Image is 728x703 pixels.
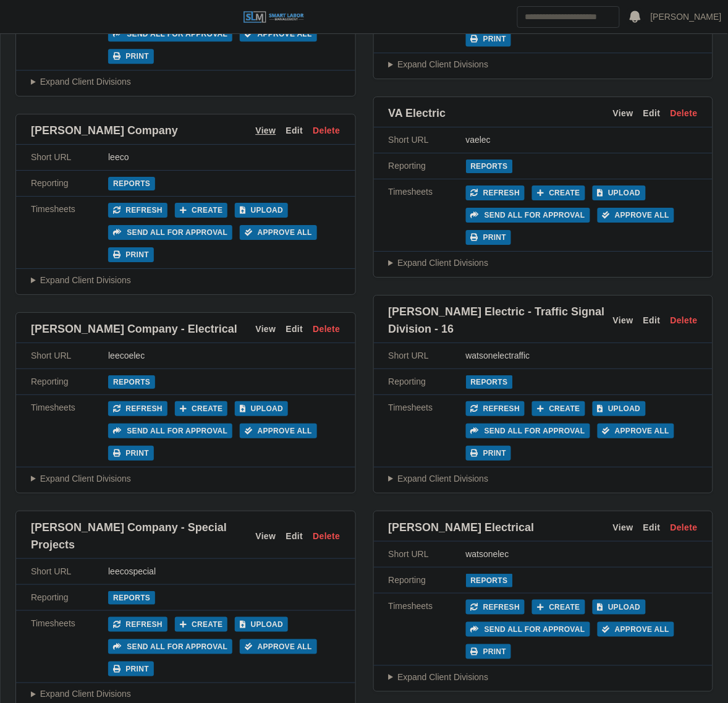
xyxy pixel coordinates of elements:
span: [PERSON_NAME] Company - Electrical [31,320,237,338]
button: Upload [235,203,288,218]
button: Create [175,401,228,416]
a: View [255,530,276,543]
summary: Expand Client Divisions [389,472,698,485]
span: VA Electric [389,104,446,122]
button: Send all for approval [108,225,232,240]
button: Print [466,32,512,46]
img: SLM Logo [243,11,305,24]
div: Short URL [389,134,466,147]
button: Send all for approval [466,424,590,438]
button: Approve All [598,424,675,438]
div: Timesheets [31,4,108,64]
div: leecospecial [108,565,340,578]
button: Create [532,401,585,416]
button: Refresh [466,185,525,200]
div: Short URL [389,349,466,362]
a: Reports [108,591,155,605]
div: leecoelec [108,349,340,362]
a: Delete [313,323,340,336]
a: Reports [466,375,513,389]
button: Print [108,49,154,64]
button: Approve All [240,27,317,41]
button: Approve All [240,639,317,654]
div: Reporting [31,177,108,190]
div: Short URL [389,548,466,561]
summary: Expand Client Divisions [389,671,698,684]
div: Timesheets [31,617,108,676]
a: Edit [643,314,661,327]
a: Reports [466,574,513,587]
a: View [613,521,633,534]
a: Reports [108,177,155,190]
div: Reporting [31,375,108,388]
div: Short URL [31,565,108,578]
div: watsonelectraffic [466,349,698,362]
button: Approve All [240,225,317,240]
button: Send all for approval [466,622,590,637]
div: Reporting [389,375,466,388]
button: Create [532,185,585,200]
button: Refresh [108,617,167,632]
input: Search [517,6,620,28]
div: Short URL [31,349,108,362]
summary: Expand Client Divisions [31,688,341,701]
span: [PERSON_NAME] Company [31,122,178,139]
button: Print [466,230,512,245]
button: Approve All [240,424,317,438]
div: Short URL [31,151,108,164]
a: Delete [671,521,698,534]
button: Refresh [466,401,525,416]
div: leeco [108,151,340,164]
div: Reporting [389,574,466,587]
div: watsonelec [466,548,698,561]
button: Send all for approval [108,639,232,654]
button: Refresh [108,401,167,416]
div: Reporting [389,160,466,173]
a: View [255,124,276,137]
div: Reporting [31,591,108,604]
button: Send all for approval [108,424,232,438]
summary: Expand Client Divisions [31,472,341,485]
a: Delete [313,530,340,543]
button: Refresh [108,203,167,218]
a: [PERSON_NAME] [651,11,722,23]
summary: Expand Client Divisions [31,75,341,88]
span: [PERSON_NAME] Electric - Traffic Signal Division - 16 [389,303,613,338]
button: Print [108,662,154,676]
button: Send all for approval [466,208,590,223]
button: Approve All [598,622,675,637]
a: Edit [286,530,303,543]
button: Upload [593,401,646,416]
div: vaelec [466,134,698,147]
a: Delete [671,107,698,120]
div: Timesheets [389,600,466,659]
a: Edit [286,124,303,137]
button: Refresh [466,600,525,615]
button: Send all for approval [108,27,232,41]
a: Edit [286,323,303,336]
a: Edit [643,107,661,120]
button: Print [466,446,512,461]
a: Delete [313,124,340,137]
button: Upload [235,617,288,632]
a: View [255,323,276,336]
summary: Expand Client Divisions [389,58,698,71]
button: Upload [593,600,646,615]
button: Print [108,247,154,262]
button: Approve All [598,208,675,223]
div: Timesheets [389,185,466,245]
button: Print [466,644,512,659]
summary: Expand Client Divisions [389,257,698,270]
button: Create [532,600,585,615]
button: Print [108,446,154,461]
button: Create [175,617,228,632]
button: Upload [593,185,646,200]
button: Upload [235,401,288,416]
button: Create [175,203,228,218]
a: Reports [466,160,513,173]
div: Timesheets [389,401,466,461]
span: [PERSON_NAME] Electrical [389,519,535,536]
a: Reports [108,375,155,389]
span: [PERSON_NAME] Company - Special Projects [31,519,255,553]
a: View [613,314,633,327]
